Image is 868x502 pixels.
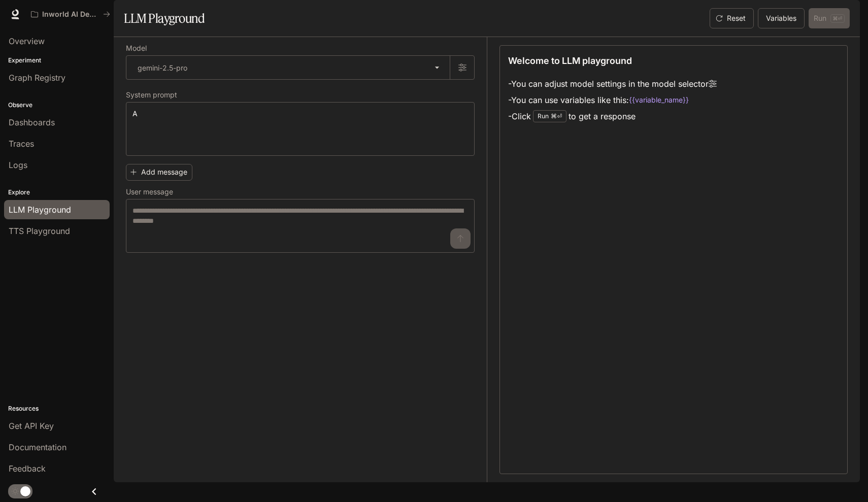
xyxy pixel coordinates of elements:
button: Reset [710,8,754,28]
p: Model [126,45,147,52]
p: System prompt [126,91,177,98]
button: All workspaces [26,4,115,24]
p: gemini-2.5-pro [138,62,187,73]
li: - You can use variables like this: [508,92,717,108]
div: gemini-2.5-pro [126,56,450,79]
li: - You can adjust model settings in the model selector [508,76,717,92]
h1: LLM Playground [124,8,205,28]
li: - Click to get a response [508,108,717,124]
button: Variables [758,8,805,28]
code: {{variable_name}} [629,95,689,105]
p: Welcome to LLM playground [508,54,632,68]
p: ⌘⏎ [551,113,562,119]
p: Inworld AI Demos [42,10,99,19]
div: Run [533,110,566,122]
p: User message [126,188,173,195]
button: Add message [126,164,192,181]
